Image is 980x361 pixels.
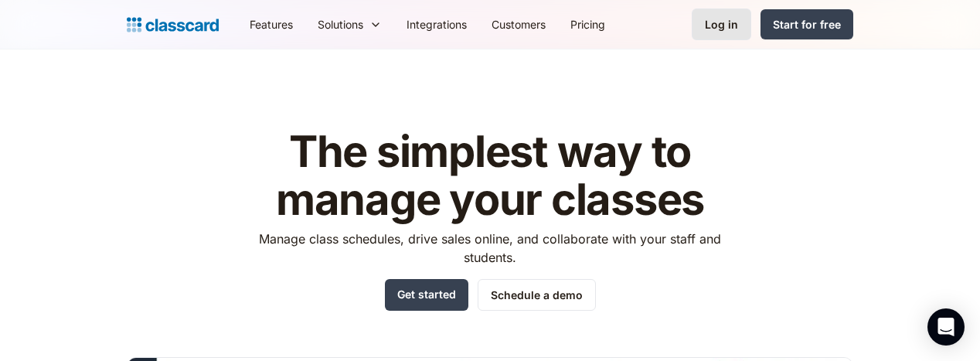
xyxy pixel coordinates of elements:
a: home [127,14,219,36]
a: Get started [385,279,468,311]
h1: The simplest way to manage your classes [245,128,736,223]
div: Open Intercom Messenger [927,308,965,346]
a: Integrations [394,7,479,42]
a: Features [237,7,305,42]
div: Solutions [305,7,394,42]
a: Log in [692,9,751,40]
a: Start for free [761,9,853,39]
div: Solutions [318,16,363,32]
a: Pricing [558,7,618,42]
div: Log in [705,16,738,32]
a: Schedule a demo [478,279,596,311]
div: Start for free [773,16,841,32]
a: Customers [479,7,558,42]
p: Manage class schedules, drive sales online, and collaborate with your staff and students. [245,230,736,267]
